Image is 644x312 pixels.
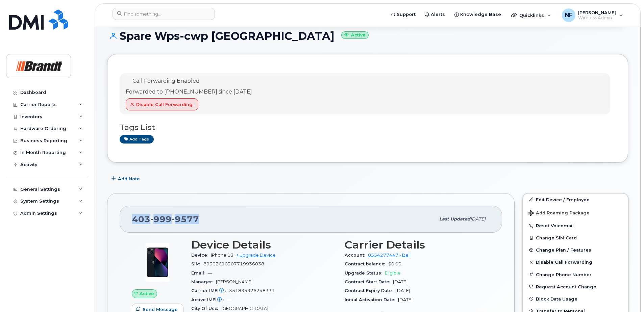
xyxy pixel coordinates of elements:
[191,270,208,276] span: Email
[523,206,628,219] button: Add Roaming Package
[431,11,445,18] span: Alerts
[221,306,268,311] span: [GEOGRAPHIC_DATA]
[385,270,401,276] span: Eligible
[229,288,275,293] span: 351835926248331
[345,261,388,266] span: Contract balance
[523,232,628,244] button: Change SIM Card
[393,279,407,284] span: [DATE]
[140,290,154,297] span: Active
[120,123,616,132] h3: Tags List
[523,219,628,232] button: Reset Voicemail
[396,288,410,293] span: [DATE]
[191,288,229,293] span: Carrier IMEI
[523,244,628,256] button: Change Plan / Features
[557,8,628,22] div: Noah Fouillard
[345,270,385,276] span: Upgrade Status
[345,297,398,302] span: Initial Activation Date
[397,11,416,18] span: Support
[345,253,368,258] span: Account
[528,210,590,217] span: Add Roaming Package
[208,270,212,276] span: —
[107,30,628,42] h1: Spare Wps-cwp [GEOGRAPHIC_DATA]
[341,31,369,39] small: Active
[578,15,616,21] span: Wireless Admin
[345,288,396,293] span: Contract Expiry Date
[523,193,628,206] a: Edit Device / Employee
[523,293,628,305] button: Block Data Usage
[120,135,154,144] a: Add tags
[386,8,420,21] a: Support
[506,8,556,22] div: Quicklinks
[132,78,200,84] span: Call Forwarding Enabled
[107,173,146,185] button: Add Note
[126,98,198,110] button: Disable Call Forwarding
[150,214,172,224] span: 999
[137,242,178,283] img: image20231002-3703462-1ig824h.jpeg
[132,214,199,224] span: 403
[536,248,591,253] span: Change Plan / Features
[136,101,193,108] span: Disable Call Forwarding
[191,253,211,258] span: Device
[172,214,199,224] span: 9577
[191,261,203,266] span: SIM
[565,11,572,19] span: NF
[118,176,140,182] span: Add Note
[126,88,252,96] div: Forwarded to [PHONE_NUMBER] since [DATE]
[470,216,486,222] span: [DATE]
[345,239,490,251] h3: Carrier Details
[523,268,628,281] button: Change Phone Number
[523,281,628,293] button: Request Account Change
[439,216,470,222] span: Last updated
[368,253,411,258] a: 0554277447 - Bell
[191,279,216,284] span: Manager
[227,297,231,302] span: —
[523,256,628,268] button: Disable Call Forwarding
[191,297,227,302] span: Active IMEI
[113,8,215,20] input: Find something...
[578,10,616,15] span: [PERSON_NAME]
[420,8,450,21] a: Alerts
[216,279,252,284] span: [PERSON_NAME]
[203,261,264,266] span: 89302610207719936038
[191,239,337,251] h3: Device Details
[236,253,276,258] a: + Upgrade Device
[211,253,233,258] span: iPhone 13
[388,261,401,266] span: $0.00
[460,11,501,18] span: Knowledge Base
[191,306,221,311] span: City Of Use
[398,297,413,302] span: [DATE]
[450,8,506,21] a: Knowledge Base
[345,279,393,284] span: Contract Start Date
[536,260,592,265] span: Disable Call Forwarding
[519,12,544,18] span: Quicklinks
